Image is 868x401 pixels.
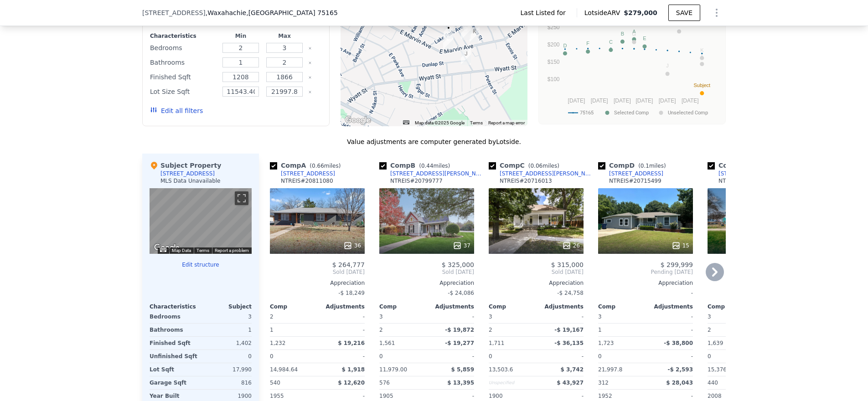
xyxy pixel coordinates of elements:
text: H [677,21,681,26]
div: 1 [598,324,644,336]
button: Keyboard shortcuts [160,248,166,252]
div: Appreciation [598,279,693,287]
span: 15,376.68 [708,366,735,373]
span: 440 [708,380,718,386]
a: Terms (opens in new tab) [196,248,209,253]
div: NTREIS # 20799777 [390,177,443,185]
div: - [429,310,474,323]
div: [STREET_ADDRESS] [609,170,663,177]
button: Clear [308,76,312,79]
span: Last Listed for [521,8,569,17]
span: 11,979.00 [379,366,407,373]
div: Bathrooms [150,324,199,336]
text: [DATE] [659,98,676,104]
div: Comp [489,303,536,310]
div: NTREIS # 20715499 [609,177,661,185]
div: Comp [270,303,317,310]
text: $150 [548,59,560,65]
img: Google [152,242,182,254]
span: 3 [598,314,602,320]
a: [STREET_ADDRESS][PERSON_NAME] [708,170,813,177]
span: 1,561 [379,340,395,346]
span: 2 [270,314,274,320]
span: ( miles) [525,163,563,169]
div: 3 [202,310,252,323]
div: Bathrooms [150,56,217,69]
div: Finished Sqft [150,337,199,350]
div: 106 Pecan St [461,25,471,40]
span: 3 [489,314,492,320]
div: 244 Dunlap St [461,49,471,65]
div: Adjustments [646,303,693,310]
a: Open this area in Google Maps (opens a new window) [152,242,182,254]
text: $200 [548,41,560,48]
div: Max [264,32,305,40]
button: Toggle fullscreen view [235,191,248,205]
div: [STREET_ADDRESS][PERSON_NAME] [390,170,485,177]
span: 0 [598,353,602,360]
div: 1 [270,324,315,336]
div: Comp [598,303,646,310]
div: Comp C [489,161,563,170]
span: $ 264,777 [332,261,365,268]
a: Open this area in Google Maps (opens a new window) [343,114,373,126]
span: 576 [379,380,390,386]
a: Terms (opens in new tab) [470,120,483,125]
text: [DATE] [591,98,608,104]
text: F [586,41,589,46]
span: -$ 19,167 [554,327,584,333]
div: NTREIS # 20843819 [718,177,771,185]
a: [STREET_ADDRESS][PERSON_NAME] [379,170,485,177]
div: 26 [562,241,580,250]
button: Clear [308,46,312,50]
span: Lotside ARV [584,8,624,17]
span: 1,711 [489,340,504,346]
span: $ 12,620 [338,380,365,386]
span: 0.06 [530,163,542,169]
span: , [GEOGRAPHIC_DATA] 75165 [246,9,338,16]
text: Subject [693,82,710,88]
div: 36 [343,241,361,250]
span: -$ 36,135 [554,340,584,346]
div: 2 [489,324,534,336]
text: [DATE] [614,98,631,104]
span: 1,232 [270,340,285,346]
text: A [632,29,636,34]
img: Google [343,114,373,126]
span: 0 [489,353,492,360]
button: Edit structure [150,261,252,268]
div: Comp E [708,161,778,170]
div: 1,402 [202,337,252,350]
span: 14,984.64 [270,366,298,373]
span: 0 [379,353,383,360]
span: 13,503.6 [489,366,513,373]
div: Comp B [379,161,454,170]
text: 75165 [580,110,594,116]
text: Selected Comp [614,110,649,116]
span: $ 43,927 [557,380,584,386]
div: Subject Property [150,161,221,170]
div: Map [150,188,252,254]
div: 911 E Marvin Ave [443,34,453,50]
span: -$ 18,249 [338,290,365,296]
div: - [429,350,474,363]
div: - [647,324,693,336]
span: ( miles) [415,163,454,169]
span: ( miles) [635,163,669,169]
div: Min [221,32,261,40]
div: Comp D [598,161,670,170]
div: Comp [708,303,755,310]
span: $ 3,742 [561,366,584,373]
div: Unspecified [489,376,534,389]
text: J [666,63,669,68]
button: Edit all filters [150,106,203,115]
a: Report a problem [215,248,249,253]
span: $279,000 [624,9,657,16]
span: 0.44 [421,163,434,169]
div: Street View [150,188,252,254]
text: Unselected Comp [668,110,708,116]
div: - [319,324,365,336]
div: Bedrooms [150,41,217,54]
span: 0.1 [641,163,649,169]
div: Unfinished Sqft [150,350,199,363]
